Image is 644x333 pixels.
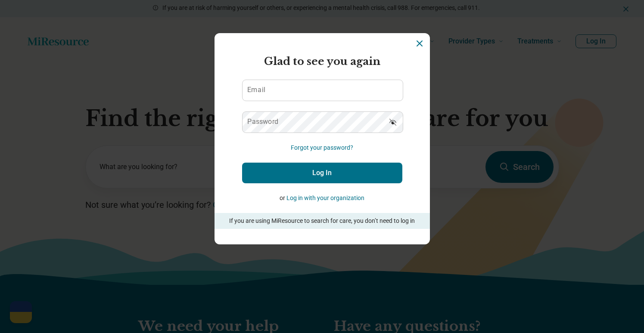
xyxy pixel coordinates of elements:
p: If you are using MiResource to search for care, you don’t need to log in [227,216,418,225]
section: Login Dialog [215,33,430,244]
h2: Glad to see you again [242,54,402,69]
button: Show password [383,111,402,132]
label: Email [247,86,265,93]
button: Log In [242,163,402,183]
label: Password [247,118,278,125]
button: Dismiss [414,38,425,49]
button: Log in with your organization [286,194,364,203]
button: Forgot your password? [291,143,353,152]
p: or [242,194,402,203]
